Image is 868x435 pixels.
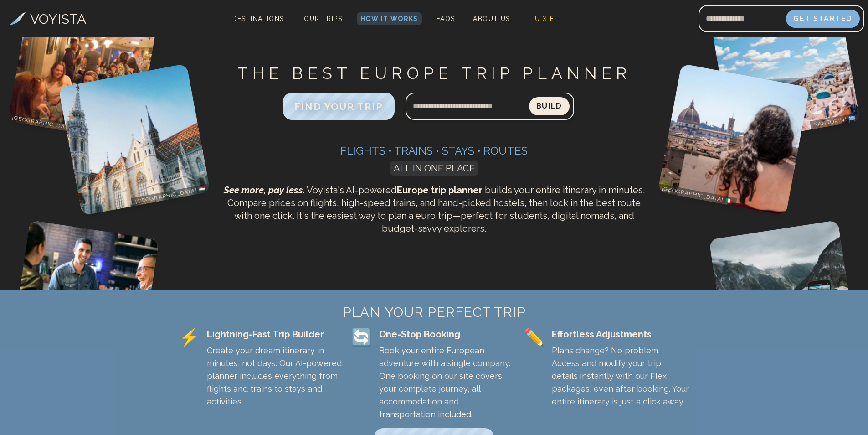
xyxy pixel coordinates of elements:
[379,328,517,341] div: One-Stop Booking
[9,12,26,25] img: Voyista Logo
[207,344,344,408] p: Create your dream itinerary in minutes, not days. Our AI-powered planner includes everything from...
[229,11,288,38] span: Destinations
[433,12,459,25] a: FAQs
[294,101,383,112] span: FIND YOUR TRIP
[379,344,517,421] p: Book your entire European adventure with a single company. One booking on our site covers your co...
[529,15,555,22] span: L U X E
[131,184,211,207] p: [GEOGRAPHIC_DATA] 🇭🇺
[360,15,418,22] span: How It Works
[58,63,211,216] img: Budapest
[552,328,689,341] div: Effortless Adjustments
[283,93,394,120] button: FIND YOUR TRIP
[30,9,86,29] h3: VOYISTA
[390,161,478,176] span: ALL IN ONE PLACE
[397,185,483,196] strong: Europe trip planner
[221,184,647,235] p: Voyista's AI-powered builds your entire itinerary in minutes. Compare prices on flights, high-spe...
[300,12,346,25] a: Our Trips
[224,185,305,196] span: See more, pay less.
[469,12,514,25] a: About Us
[9,9,86,29] a: VOYISTA
[437,15,455,22] span: FAQs
[179,304,689,321] h2: PLAN YOUR PERFECT TRIP
[406,95,529,117] input: Search query
[657,184,737,207] p: [GEOGRAPHIC_DATA] 🇮🇹
[552,344,689,408] p: Plans change? No problem. Access and modify your trip details instantly with our Flex packages, e...
[357,12,422,25] a: How It Works
[283,103,394,112] a: FIND YOUR TRIP
[179,328,200,346] span: ⚡
[304,15,342,22] span: Our Trips
[221,144,647,158] h3: Flights • Trains • Stays • Routes
[207,328,344,341] div: Lightning-Fast Trip Builder
[529,97,570,115] button: Build
[221,63,647,83] h1: THE BEST EUROPE TRIP PLANNER
[786,10,860,28] button: Get Started
[524,328,544,346] span: ✏️
[657,63,810,216] img: Florence
[699,8,786,30] input: Email address
[351,328,372,346] span: 🔄
[525,12,558,25] a: L U X E
[473,15,510,22] span: About Us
